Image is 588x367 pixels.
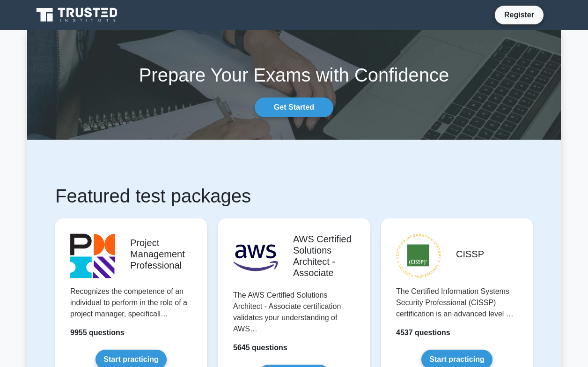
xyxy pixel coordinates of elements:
a: Register [499,9,540,21]
a: Get Started [255,97,333,117]
h1: Featured test packages [55,185,533,207]
h1: Prepare Your Exams with Confidence [27,64,561,86]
